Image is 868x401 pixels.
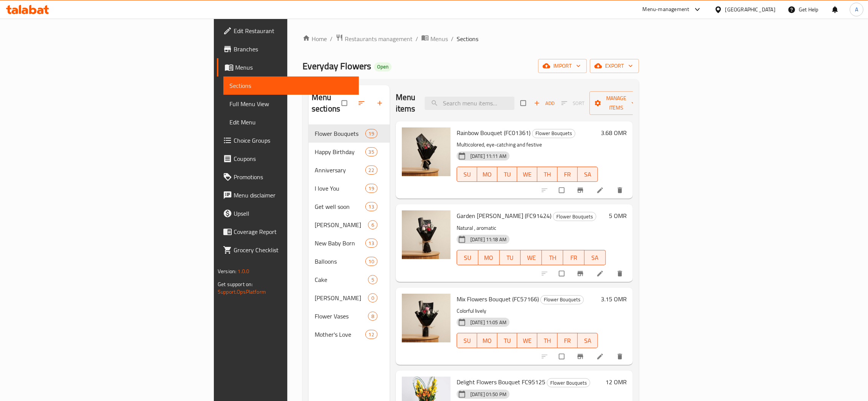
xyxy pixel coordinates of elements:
[223,95,359,113] a: Full Menu View
[371,95,390,111] button: Add section
[218,266,236,276] span: Version:
[457,333,477,348] button: SU
[416,34,418,43] li: /
[217,204,359,223] a: Upsell
[596,61,633,71] span: export
[500,169,514,180] span: TU
[217,58,359,76] a: Menus
[234,227,353,236] span: Coverage Report
[532,129,575,138] span: Flower Bouquets
[585,250,606,265] button: SA
[540,295,584,304] div: Flower Bouquets
[365,129,377,138] div: items
[605,377,627,387] h6: 12 OMR
[336,34,412,44] a: Restaurants management
[467,153,510,160] span: [DATE] 11:11 AM
[500,250,521,265] button: TU
[368,276,377,283] span: 5
[541,295,583,304] span: Flower Bouquets
[596,270,605,277] a: Edit menu item
[457,250,478,265] button: SU
[612,348,630,365] button: delete
[309,179,390,197] div: I love You19
[460,169,474,180] span: SU
[557,167,578,182] button: FR
[572,348,590,365] button: Branch-specific-item
[460,252,475,263] span: SU
[457,34,478,43] span: Sections
[578,167,598,182] button: SA
[374,62,392,72] div: Open
[601,294,627,304] h6: 3.15 OMR
[315,202,365,211] div: Get well soon
[532,97,556,109] button: Add
[540,169,554,180] span: TH
[481,252,497,263] span: MO
[315,220,368,229] span: [PERSON_NAME]
[521,250,542,265] button: WE
[217,168,359,186] a: Promotions
[315,312,368,321] span: Flower Vases
[540,335,554,346] span: TH
[578,333,598,348] button: SA
[588,252,603,263] span: SA
[554,266,570,281] span: Select to update
[217,241,359,259] a: Grocery Checklist
[538,59,587,73] button: import
[315,184,365,193] span: I love You
[365,239,377,248] div: items
[532,129,575,138] div: Flower Bouquets
[366,185,377,192] span: 19
[315,293,368,302] div: Eid Mubark
[309,143,390,161] div: Happy Birthday35
[517,333,537,348] button: WE
[229,81,353,90] span: Sections
[309,216,390,234] div: [PERSON_NAME]6
[234,154,353,163] span: Coupons
[309,234,390,252] div: New Baby Born13
[234,209,353,218] span: Upsell
[309,121,390,347] nav: Menu sections
[365,165,377,175] div: items
[451,34,454,43] li: /
[315,330,365,339] span: Mother's Love
[234,136,353,145] span: Choice Groups
[315,293,368,302] span: [PERSON_NAME]
[402,127,451,176] img: Rainbow Bouquet (FC01361)
[315,220,368,229] div: Eid Mubarak
[234,191,353,200] span: Menu disclaimer
[572,265,590,282] button: Branch-specific-item
[596,353,605,360] a: Edit menu item
[590,59,639,73] button: export
[563,250,585,265] button: FR
[545,252,560,263] span: TH
[315,129,365,138] div: Flower Bouquets
[596,186,605,194] a: Edit menu item
[581,335,595,346] span: SA
[315,275,368,284] div: Cake
[234,26,353,35] span: Edit Restaurant
[402,294,451,342] img: Mix Flowers Bouquet (FC57166)
[366,331,377,338] span: 12
[223,76,359,95] a: Sections
[303,34,639,44] nav: breadcrumb
[534,99,554,108] span: Add
[457,167,477,182] button: SU
[303,57,371,75] span: Everyday Flowers
[554,183,570,197] span: Select to update
[553,212,596,221] span: Flower Bouquets
[554,349,570,364] span: Select to update
[315,257,365,266] div: Balloons
[544,61,581,71] span: import
[457,223,606,233] p: Natural , aromatic
[217,150,359,168] a: Coupons
[365,184,377,193] div: items
[315,239,365,248] span: New Baby Born
[368,221,377,229] span: 6
[218,279,253,289] span: Get support on:
[217,223,359,241] a: Coverage Report
[497,167,518,182] button: TU
[345,34,412,43] span: Restaurants management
